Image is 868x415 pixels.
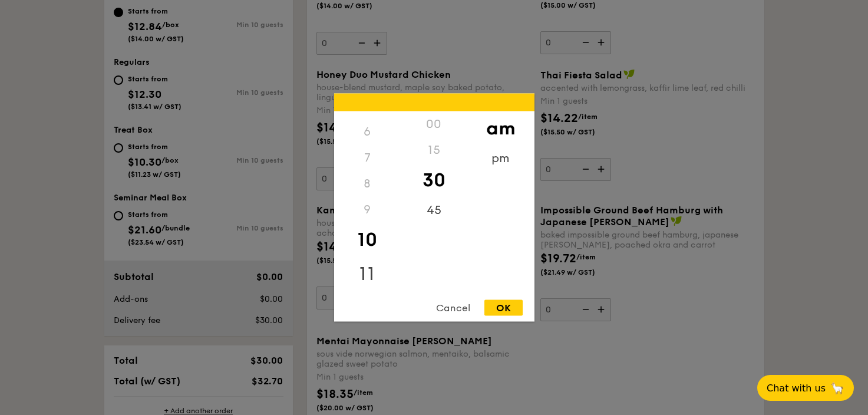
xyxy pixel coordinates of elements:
div: pm [467,146,534,172]
div: Cancel [424,300,482,316]
div: 9 [334,197,401,223]
div: 8 [334,171,401,197]
div: am [467,111,534,146]
div: 45 [401,197,467,223]
div: 7 [334,145,401,171]
span: Chat with us [767,383,826,394]
div: 11 [334,257,401,291]
button: Chat with us🦙 [757,375,854,401]
div: 15 [401,137,467,163]
span: 🦙 [830,381,844,395]
div: 30 [401,163,467,197]
div: 00 [401,111,467,137]
div: 6 [334,119,401,145]
div: OK [484,300,523,316]
div: 10 [334,223,401,257]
